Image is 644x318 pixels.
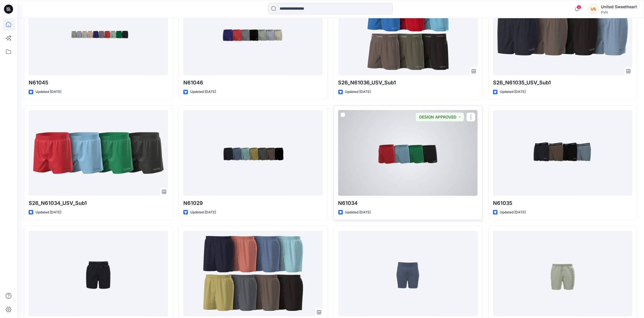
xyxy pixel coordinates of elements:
div: United Sweetheart [601,3,637,10]
a: N61029 [183,231,323,316]
p: S26_N61036_USV_Sub1 [338,79,478,87]
a: N61023 [29,231,168,316]
p: N61046 [183,79,323,87]
p: N61034 [338,199,478,207]
a: N61035 [493,110,632,196]
div: US [588,4,599,14]
span: 2 [577,5,581,9]
p: Updated [DATE] [345,89,371,95]
p: Updated [DATE] [500,89,526,95]
div: PVH [601,10,637,14]
p: N61045 [29,79,168,87]
p: N61029 [183,199,323,207]
a: N61034 [338,110,478,196]
a: N61029 [183,110,323,196]
p: Updated [DATE] [35,209,61,215]
p: N61035 [493,199,632,207]
p: S26_N61034_USV_Sub1 [29,199,168,207]
a: N61092 [493,231,632,316]
p: Updated [DATE] [190,89,216,95]
p: Updated [DATE] [190,209,216,215]
p: Updated [DATE] [345,209,371,215]
p: Updated [DATE] [35,89,61,95]
p: Updated [DATE] [500,209,526,215]
a: N61030 [338,231,478,316]
p: S26_N61035_USV_Sub1 [493,79,632,87]
a: S26_N61034_USV_Sub1 [29,110,168,196]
